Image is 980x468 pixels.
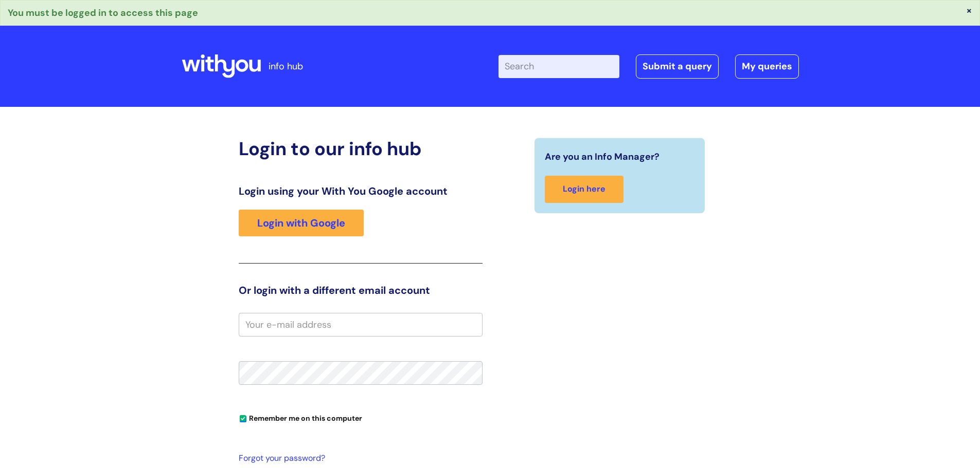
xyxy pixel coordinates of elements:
[269,58,303,74] p: info hub
[239,409,483,426] div: You can uncheck this option if you're logging in from a shared device
[966,6,972,15] button: ×
[239,210,364,236] a: Login with Google
[545,176,623,203] a: Login here
[636,54,719,78] a: Submit a query
[239,284,483,296] h3: Or login with a different email account
[239,411,362,423] label: Remember me on this computer
[545,148,660,165] span: Are you an Info Manager?
[239,313,483,336] input: Your e-mail address
[239,451,477,466] a: Forgot your password?
[498,55,619,78] input: Search
[240,416,246,422] input: Remember me on this computer
[735,54,799,78] a: My queries
[239,138,483,160] h2: Login to our info hub
[239,185,483,197] h3: Login using your With You Google account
